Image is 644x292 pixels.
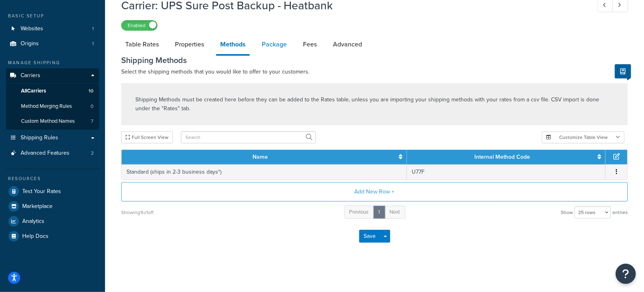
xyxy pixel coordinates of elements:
[344,206,374,219] a: Previous
[6,68,99,83] a: Carriers
[6,68,99,130] li: Carriers
[121,207,154,218] div: Showing 1 to 1 of 1
[91,118,93,125] span: 7
[6,130,99,145] a: Shipping Rules
[21,25,43,32] span: Websites
[6,21,99,36] a: Websites1
[22,203,53,210] span: Marketplace
[22,218,44,225] span: Analytics
[6,114,99,129] a: Custom Method Names7
[171,35,208,54] a: Properties
[359,230,381,243] button: Save
[6,175,99,182] div: Resources
[6,99,99,114] li: Method Merging Rules
[121,35,163,54] a: Table Rates
[6,146,99,161] a: Advanced Features2
[6,146,99,161] li: Advanced Features
[390,208,400,216] span: Next
[216,35,250,56] a: Methods
[6,184,99,199] a: Test Your Rates
[6,59,99,66] div: Manage Shipping
[181,131,316,143] input: Search
[612,207,628,218] span: entries
[21,150,69,157] span: Advanced Features
[21,40,39,47] span: Origins
[616,264,636,284] button: Open Resource Center
[91,150,94,157] span: 2
[253,153,268,161] a: Name
[6,36,99,51] a: Origins1
[6,214,99,229] a: Analytics
[135,95,614,113] p: Shipping Methods must be created here before they can be added to the Rates table, unless you are...
[90,103,93,110] span: 0
[6,21,99,36] li: Websites
[407,164,606,179] td: U77F
[21,103,72,110] span: Method Merging Rules
[6,229,99,244] a: Help Docs
[21,72,40,79] span: Carriers
[299,35,321,54] a: Fees
[121,131,173,143] button: Full Screen View
[121,56,628,65] h3: Shipping Methods
[122,21,157,30] label: Enabled
[475,153,530,161] a: Internal Method Code
[6,13,99,19] div: Basic Setup
[92,25,94,32] span: 1
[6,99,99,114] a: Method Merging Rules0
[561,207,573,218] span: Show
[542,131,625,143] button: Customize Table View
[22,233,48,240] span: Help Docs
[349,208,369,216] span: Previous
[121,67,628,77] p: Select the shipping methods that you would like to offer to your customers.
[6,84,99,99] a: AllCarriers10
[21,88,46,95] span: All Carriers
[22,188,61,195] span: Test Your Rates
[373,206,385,219] a: 1
[88,88,93,95] span: 10
[122,164,407,179] td: Standard (ships in 2-3 business days*)
[21,118,75,125] span: Custom Method Names
[385,206,406,219] a: Next
[258,35,291,54] a: Package
[121,182,628,202] button: Add New Row +
[21,134,58,141] span: Shipping Rules
[6,114,99,129] li: Custom Method Names
[6,199,99,214] a: Marketplace
[615,64,631,78] button: Show Help Docs
[6,36,99,51] li: Origins
[329,35,366,54] a: Advanced
[92,40,94,47] span: 1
